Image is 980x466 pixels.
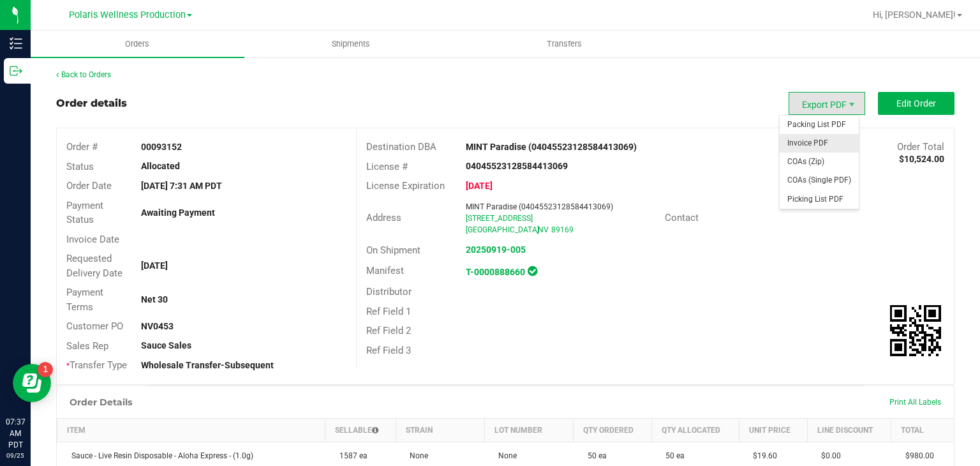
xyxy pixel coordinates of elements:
a: 20250919-005 [466,244,526,255]
li: Picking List PDF [780,190,859,209]
th: Item [57,418,325,442]
span: Ref Field 3 [366,345,411,356]
span: Order Date [66,180,112,192]
span: $19.60 [746,451,777,460]
span: NV [538,225,549,234]
strong: [DATE] [466,181,493,191]
strong: MINT Paradise (04045523128584413069) [466,142,637,152]
span: 50 ea [659,451,685,460]
qrcode: 00093152 [890,305,941,356]
a: Back to Orders [56,70,111,79]
span: Sauce - Live Resin Disposable - Aloha Express - (1.0g) [65,451,253,460]
button: Edit Order [878,92,954,115]
span: Order Total [897,141,944,153]
th: Unit Price [739,418,807,442]
th: Total [891,418,954,442]
th: Qty Allocated [651,418,739,442]
span: Shipments [315,38,387,50]
span: 1587 ea [333,451,367,460]
span: [GEOGRAPHIC_DATA] [466,225,539,234]
a: Transfers [458,31,672,57]
span: License # [366,161,408,172]
h1: Order Details [70,397,132,407]
a: T-0000888660 [466,267,525,277]
span: On Shipment [366,244,420,256]
span: Status [66,161,94,172]
th: Line Discount [807,418,891,442]
span: Transfers [530,38,599,50]
span: [STREET_ADDRESS] [466,214,533,223]
span: None [403,451,428,460]
strong: 00093152 [141,142,182,152]
th: Strain [396,418,484,442]
span: 89169 [551,225,574,234]
p: 07:37 AM PDT [6,416,25,451]
strong: Wholesale Transfer-Subsequent [141,360,274,370]
iframe: Resource center unread badge [38,362,53,377]
span: Destination DBA [366,141,436,153]
a: Orders [31,31,244,57]
inline-svg: Outbound [10,64,22,77]
img: Scan me! [890,305,941,356]
strong: [DATE] 7:31 AM PDT [141,181,222,191]
span: MINT Paradise (04045523128584413069) [466,202,613,211]
span: Orders [108,38,167,50]
span: Order # [66,141,98,153]
li: COAs (Single PDF) [780,171,859,190]
li: Invoice PDF [780,134,859,153]
span: In Sync [528,264,537,278]
span: Transfer Type [66,359,127,371]
strong: Net 30 [141,294,168,304]
span: Customer PO [66,320,123,332]
span: License Expiration [366,180,445,192]
span: Print All Labels [889,398,941,407]
p: 09/25 [6,451,25,460]
strong: NV0453 [141,321,174,331]
inline-svg: Inventory [10,37,22,50]
span: Distributor [366,286,412,297]
span: , [537,225,538,234]
span: Sales Rep [66,340,108,352]
strong: Awaiting Payment [141,207,215,218]
strong: 04045523128584413069 [466,161,568,171]
span: Requested Delivery Date [66,253,122,279]
span: $0.00 [815,451,841,460]
li: Packing List PDF [780,116,859,134]
div: Order details [56,96,127,111]
th: Qty Ordered [574,418,652,442]
span: Invoice Date [66,234,119,245]
span: Contact [665,212,699,223]
span: Hi, [PERSON_NAME]! [873,10,956,20]
span: Polaris Wellness Production [69,10,186,20]
li: COAs (Zip) [780,153,859,171]
strong: $10,524.00 [899,154,944,164]
a: Shipments [244,31,458,57]
span: Ref Field 2 [366,325,411,336]
strong: [DATE] [141,260,168,271]
span: None [492,451,517,460]
span: Payment Status [66,200,103,226]
iframe: Resource center [13,364,51,402]
strong: Sauce Sales [141,340,191,350]
th: Sellable [325,418,396,442]
li: Export PDF [789,92,865,115]
span: 50 ea [581,451,607,460]
th: Lot Number [484,418,573,442]
strong: Allocated [141,161,180,171]
span: Payment Terms [66,287,103,313]
span: Address [366,212,401,223]
span: Ref Field 1 [366,306,411,317]
span: $980.00 [899,451,934,460]
span: Manifest [366,265,404,276]
span: Edit Order [896,98,936,109]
